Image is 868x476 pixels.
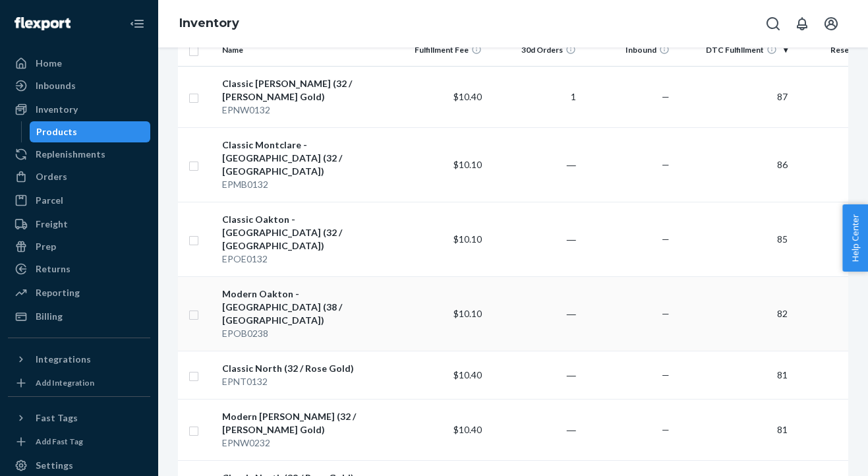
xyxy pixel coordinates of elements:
th: Fulfillment Fee [393,34,488,66]
span: $10.10 [453,159,482,170]
img: Flexport logo [14,17,71,30]
div: Classic [PERSON_NAME] (32 / [PERSON_NAME] Gold) [222,77,388,104]
span: — [662,91,670,102]
div: Home [36,57,62,70]
div: EPNT0132 [222,375,388,388]
div: Add Fast Tag [36,436,83,447]
span: — [662,308,670,319]
td: ― [487,127,581,202]
div: EPMB0132 [222,178,388,191]
span: $10.10 [453,233,482,245]
a: Inventory [8,99,150,120]
th: Name [217,34,393,66]
button: Open Search Box [760,11,786,37]
button: Open account menu [818,11,844,37]
div: Billing [36,310,63,323]
button: Integrations [8,349,150,370]
div: Replenishments [36,148,105,161]
div: Reporting [36,286,80,299]
td: 1 [487,66,581,127]
span: $10.40 [453,424,482,435]
span: $10.40 [453,91,482,102]
td: 81 [675,399,792,460]
div: Add Integration [36,377,94,388]
td: ― [487,399,581,460]
div: Orders [36,170,67,183]
button: Close Navigation [124,11,150,37]
td: ― [487,276,581,351]
div: Prep [36,240,56,253]
td: 86 [675,127,792,202]
a: Inbounds [8,75,150,96]
th: DTC Fulfillment [675,34,792,66]
td: 81 [675,351,792,399]
a: Freight [8,214,150,235]
div: Integrations [36,353,91,366]
div: Modern [PERSON_NAME] (32 / [PERSON_NAME] Gold) [222,410,388,436]
a: Billing [8,306,150,327]
a: Reporting [8,282,150,303]
div: Parcel [36,194,63,207]
button: Fast Tags [8,407,150,429]
a: Prep [8,236,150,257]
td: 87 [675,66,792,127]
div: EPNW0232 [222,436,388,450]
div: Returns [36,262,71,276]
div: Freight [36,218,68,231]
span: — [662,159,670,170]
a: Replenishments [8,144,150,165]
div: Fast Tags [36,411,78,425]
span: $10.10 [453,308,482,319]
a: Settings [8,455,150,476]
a: Add Integration [8,375,150,391]
a: Add Fast Tag [8,434,150,450]
div: EPOB0238 [222,327,388,340]
a: Products [30,121,151,142]
div: Classic Montclare - [GEOGRAPHIC_DATA] (32 / [GEOGRAPHIC_DATA]) [222,138,388,178]
div: EPOE0132 [222,253,388,266]
a: Parcel [8,190,150,211]
span: $10.40 [453,369,482,380]
a: Orders [8,166,150,187]
div: Settings [36,459,73,472]
a: Home [8,53,150,74]
button: Open notifications [789,11,815,37]
td: ― [487,202,581,276]
span: — [662,233,670,245]
div: Classic Oakton - [GEOGRAPHIC_DATA] (32 / [GEOGRAPHIC_DATA]) [222,213,388,253]
th: Inbound [581,34,676,66]
th: 30d Orders [487,34,581,66]
div: Modern Oakton - [GEOGRAPHIC_DATA] (38 / [GEOGRAPHIC_DATA]) [222,287,388,327]
a: Returns [8,258,150,280]
div: Products [36,125,77,138]
div: Classic North (32 / Rose Gold) [222,362,388,375]
a: Inventory [179,16,239,30]
td: ― [487,351,581,399]
button: Help Center [842,204,868,272]
span: — [662,369,670,380]
span: — [662,424,670,435]
ol: breadcrumbs [169,5,250,43]
td: 85 [675,202,792,276]
div: Inventory [36,103,78,116]
td: 82 [675,276,792,351]
div: Inbounds [36,79,76,92]
div: EPNW0132 [222,104,388,117]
